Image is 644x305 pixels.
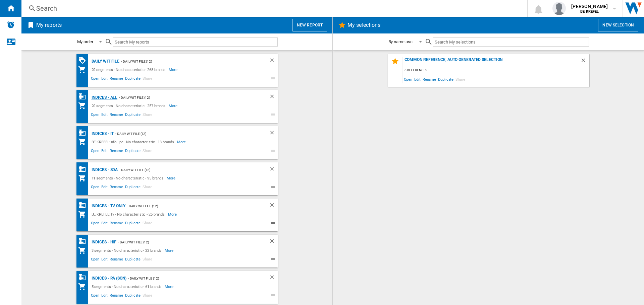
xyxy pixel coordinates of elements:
[116,238,255,246] div: - Daily WIT file (12)
[142,184,153,192] span: Share
[100,75,109,83] span: Edit
[118,166,255,174] div: - Daily WIT file (12)
[169,102,178,110] span: More
[90,166,118,174] div: Indices - SDA
[90,75,101,83] span: Open
[598,19,638,31] button: New selection
[90,220,101,228] span: Open
[403,75,414,84] span: Open
[269,93,278,102] div: Delete
[119,57,255,66] div: - Daily WIT file (12)
[90,130,114,138] div: Indices - IT
[124,292,142,300] span: Duplicate
[78,273,90,282] div: Base 100
[114,130,255,138] div: - Daily WIT file (12)
[78,174,90,182] div: My Assortment
[100,292,109,300] span: Edit
[292,19,327,31] button: New report
[78,92,90,101] div: Base 100
[169,66,178,74] span: More
[100,148,109,156] span: Edit
[109,292,124,300] span: Rename
[78,138,90,146] div: My Assortment
[124,111,142,120] span: Duplicate
[142,256,153,264] span: Share
[78,56,90,65] div: PROMOTIONS Matrix
[78,66,90,74] div: My Assortment
[165,283,174,291] span: More
[177,138,187,146] span: More
[90,202,125,210] div: Indices - TV only
[580,57,589,66] div: Delete
[78,201,90,209] div: Base 100
[269,238,278,246] div: Delete
[90,138,177,146] div: BE KREFEL:Info - pc - No characteristic - 13 brands
[454,75,466,84] span: Share
[90,174,167,182] div: 11 segments - No characteristic - 95 brands
[90,256,101,264] span: Open
[7,21,15,29] img: alerts-logo.svg
[269,166,278,174] div: Delete
[90,238,117,246] div: Indices - HIF
[109,148,124,156] span: Rename
[109,220,124,228] span: Rename
[109,111,124,120] span: Rename
[90,111,101,120] span: Open
[413,75,422,84] span: Edit
[422,75,437,84] span: Rename
[142,75,153,83] span: Share
[269,202,278,210] div: Delete
[124,256,142,264] span: Duplicate
[269,57,278,66] div: Delete
[109,75,124,83] span: Rename
[125,202,256,210] div: - Daily WIT file (12)
[124,75,142,83] span: Duplicate
[142,148,153,156] span: Share
[77,39,93,44] div: My order
[269,130,278,138] div: Delete
[90,66,169,74] div: 20 segments - No characteristic - 268 brands
[90,292,101,300] span: Open
[124,220,142,228] span: Duplicate
[90,274,126,283] div: Indices - PA (son)
[552,2,566,15] img: profile.jpg
[90,102,169,110] div: 20 segments - No characteristic - 257 brands
[90,148,101,156] span: Open
[100,111,109,120] span: Edit
[90,246,165,254] div: 3 segments - No characteristic - 22 brands
[100,256,109,264] span: Edit
[100,184,109,192] span: Edit
[90,93,118,102] div: Indices - All
[346,19,382,31] h2: My selections
[78,129,90,137] div: Base 100
[109,184,124,192] span: Rename
[142,292,153,300] span: Share
[35,19,63,31] h2: My reports
[167,174,176,182] span: More
[142,220,153,228] span: Share
[388,39,414,44] div: By name asc.
[403,57,580,66] div: Common reference, auto generated selection
[78,246,90,254] div: My Assortment
[90,57,120,66] div: Daily WIT file
[126,274,256,283] div: - Daily WIT file (12)
[437,75,454,84] span: Duplicate
[269,274,278,283] div: Delete
[165,246,174,254] span: More
[90,210,168,218] div: BE KREFEL:Tv - No characteristic - 25 brands
[36,4,510,13] div: Search
[571,3,608,10] span: [PERSON_NAME]
[142,111,153,120] span: Share
[90,184,101,192] span: Open
[168,210,178,218] span: More
[78,102,90,110] div: My Assortment
[100,220,109,228] span: Edit
[78,237,90,245] div: Base 100
[109,256,124,264] span: Rename
[580,9,599,14] b: BE KREFEL
[90,283,165,291] div: 5 segments - No characteristic - 61 brands
[78,283,90,291] div: My Assortment
[117,93,255,102] div: - Daily WIT file (12)
[78,165,90,173] div: Base 100
[113,37,278,47] input: Search My reports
